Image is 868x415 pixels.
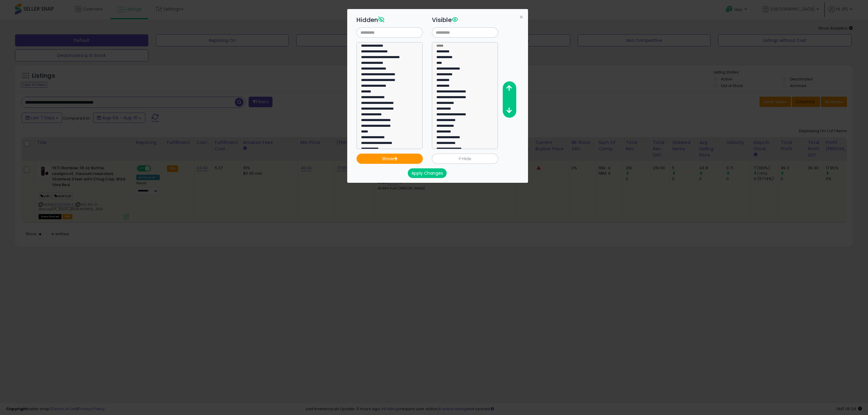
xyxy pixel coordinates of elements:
button: Apply Changes [408,168,447,178]
button: Hide [432,154,498,164]
span: × [519,13,523,21]
h3: Hidden [357,15,423,24]
h3: Visible [432,15,498,24]
button: Show [357,154,423,164]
